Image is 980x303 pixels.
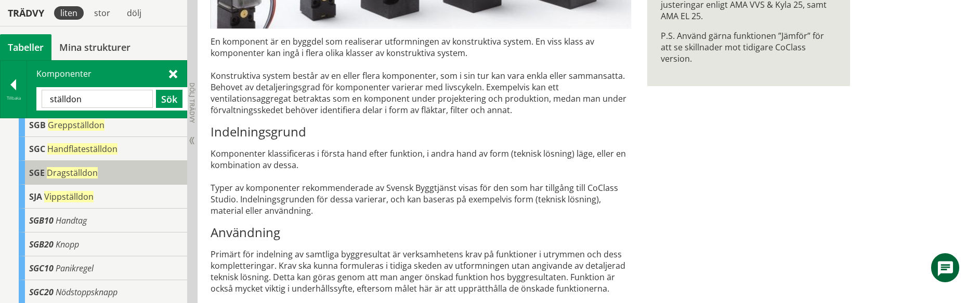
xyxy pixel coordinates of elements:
div: Gå till informationssidan för CoClass Studio [19,256,187,280]
input: Sök [42,90,153,108]
div: Tillbaka [1,94,27,102]
span: SGB10 [29,215,54,226]
span: Stäng sök [169,68,177,79]
h3: Indelningsgrund [211,124,631,140]
div: stor [88,6,116,20]
span: SGE [29,167,45,178]
span: SGC [29,143,45,155]
span: Handflateställdon [47,143,117,155]
span: Panikregel [56,263,94,274]
div: Gå till informationssidan för CoClass Studio [19,137,187,161]
span: SJA [29,191,42,202]
span: Dölj trädvy [188,82,197,123]
span: Handtag [56,215,87,226]
div: Gå till informationssidan för CoClass Studio [19,185,187,209]
span: Nödstoppsknapp [56,286,117,298]
span: SGC20 [29,286,54,298]
span: Greppställdon [48,119,104,131]
div: Gå till informationssidan för CoClass Studio [19,209,187,232]
div: dölj [121,6,148,20]
a: Mina strukturer [51,34,138,60]
span: Knopp [56,239,79,250]
div: Gå till informationssidan för CoClass Studio [19,113,187,137]
span: Dragställdon [47,167,98,178]
div: Trädvy [2,7,50,19]
span: SGC10 [29,263,54,274]
span: SGB [29,119,46,131]
div: Gå till informationssidan för CoClass Studio [19,232,187,256]
p: P.S. Använd gärna funktionen ”Jämför” för att se skillnader mot tidigare CoClass version. [661,30,836,64]
h3: Användning [211,225,631,240]
span: Vippställdon [44,191,94,202]
div: Komponenter [27,61,187,118]
span: SGB20 [29,239,54,250]
button: Sök [156,90,182,108]
div: liten [54,6,84,20]
div: Gå till informationssidan för CoClass Studio [19,161,187,185]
